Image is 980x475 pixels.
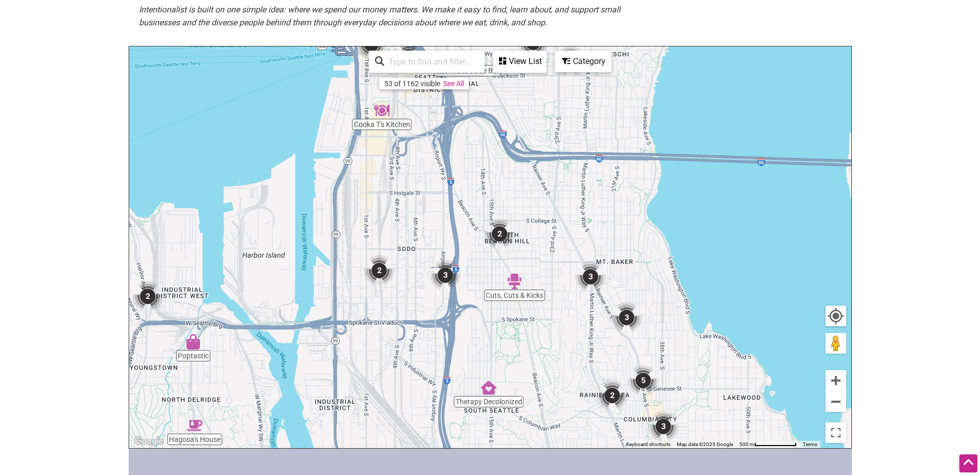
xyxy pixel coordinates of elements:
[826,306,846,326] button: Your Location
[374,103,390,118] div: Cooka T's Kitchen
[597,380,628,411] div: 2
[556,52,611,71] div: Category
[736,441,800,448] button: Map Scale: 500 m per 78 pixels
[825,422,846,443] button: Toggle fullscreen view
[430,260,461,291] div: 3
[648,411,679,442] div: 3
[611,302,642,333] div: 3
[555,51,612,72] div: Filter by category
[185,334,201,350] div: Poptastic
[484,218,515,249] div: 2
[628,365,659,396] div: 5
[575,261,606,292] div: 3
[481,380,496,395] div: Therapy Decolonized
[739,441,754,447] span: 500 m
[626,441,671,448] button: Keyboard shortcuts
[959,454,977,472] div: Scroll Back to Top
[187,418,203,433] div: Hagosa's House
[677,441,733,447] span: Map data ©2025 Google
[493,51,547,73] div: See a list of the visible businesses
[384,80,440,88] div: 53 of 1162 visible
[494,52,546,71] div: View List
[826,370,846,391] button: Zoom in
[443,80,464,88] a: See All
[369,51,485,73] div: Type to search and filter
[132,435,166,448] img: Google
[826,391,846,412] button: Zoom out
[384,52,478,72] input: Type to find and filter...
[132,281,163,312] div: 2
[803,441,817,447] a: Terms
[364,255,395,286] div: 2
[132,435,166,448] a: Open this area in Google Maps (opens a new window)
[139,5,620,28] em: Intentionalist is built on one simple idea: where we spend our money matters. We make it easy to ...
[826,333,846,354] button: Drag Pegman onto the map to open Street View
[507,274,522,289] div: Cuts, Cuts & Kicks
